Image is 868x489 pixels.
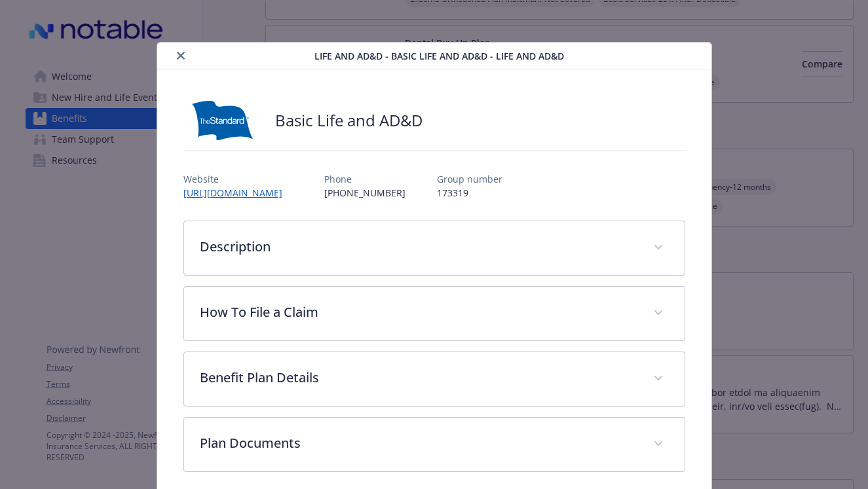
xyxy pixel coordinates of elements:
p: Website [183,172,293,186]
p: Description [200,237,637,257]
p: How To File a Claim [200,302,637,322]
p: Phone [324,172,406,186]
p: Benefit Plan Details [200,368,637,388]
div: Description [184,221,685,275]
div: Plan Documents [184,418,685,471]
p: Group number [437,172,502,186]
span: Life and AD&D - Basic Life and AD&D - Life and AD&D [314,49,564,63]
div: How To File a Claim [184,287,685,340]
p: [PHONE_NUMBER] [324,186,406,200]
div: Benefit Plan Details [184,352,685,406]
a: [URL][DOMAIN_NAME] [183,187,293,199]
button: close [173,48,189,63]
h2: Basic Life and AD&D [275,109,423,132]
p: Plan Documents [200,433,637,453]
img: Standard Insurance Company [183,101,262,140]
p: 173319 [437,186,502,200]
